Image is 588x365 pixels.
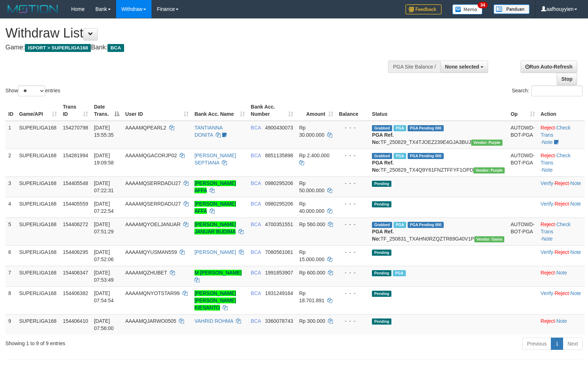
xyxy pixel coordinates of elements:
[63,270,88,276] span: 154406347
[265,153,293,158] span: Copy 8851135898 to clipboard
[194,180,236,193] a: [PERSON_NAME] AFFA
[563,338,583,350] a: Next
[554,201,569,207] a: Reject
[5,149,16,176] td: 2
[394,125,406,131] span: Marked by aafmaleo
[372,318,391,325] span: Pending
[5,337,240,347] div: Showing 1 to 9 of 9 entries
[339,221,367,228] div: - - -
[372,181,391,187] span: Pending
[542,167,553,173] a: Note
[125,290,180,296] span: AAAAMQNYOTSTAR99
[94,318,114,331] span: [DATE] 07:56:00
[16,217,60,245] td: SUPERLIGA168
[5,85,60,96] label: Show entries
[5,4,60,14] img: MOTION_logo.png
[194,270,242,276] a: M [PERSON_NAME]
[554,180,569,186] a: Reject
[265,201,293,207] span: Copy 0980295206 to clipboard
[94,270,114,283] span: [DATE] 07:53:49
[265,180,293,186] span: Copy 0980295206 to clipboard
[125,318,176,324] span: AAAAMQJARWO0505
[299,180,324,193] span: Rp 50.000.000
[538,217,585,245] td: · ·
[248,100,296,121] th: Bank Acc. Number: activate to sort column ascending
[369,121,508,149] td: TF_250829_TX4TJOEZ239E4GJA3BUJ
[474,236,505,242] span: Vendor URL: https://trx31.1velocity.biz
[408,153,444,159] span: PGA Pending
[60,100,91,121] th: Trans ID: activate to sort column ascending
[452,4,483,14] img: Button%20Memo.svg
[194,249,236,255] a: [PERSON_NAME]
[18,85,45,96] select: Showentries
[265,270,293,276] span: Copy 1991853907 to clipboard
[372,250,391,256] span: Pending
[125,125,166,131] span: AAAAMQPEARL2
[251,318,261,324] span: BCA
[478,2,487,8] span: 34
[339,180,367,187] div: - - -
[339,317,367,325] div: - - -
[339,269,367,276] div: - - -
[538,121,585,149] td: · ·
[5,100,16,121] th: ID
[538,100,585,121] th: Action
[538,314,585,335] td: ·
[512,85,583,96] label: Search:
[388,61,440,73] div: PGA Site Balance /
[508,217,537,245] td: AUTOWD-BOT-PGA
[63,180,88,186] span: 154405548
[194,125,223,138] a: TANTIANNA DONITA
[372,201,391,207] span: Pending
[570,180,581,186] a: Note
[299,290,324,303] span: Rp 18.701.891
[94,180,114,193] span: [DATE] 07:22:31
[5,176,16,197] td: 3
[16,314,60,335] td: SUPERLIGA168
[5,266,16,286] td: 7
[538,197,585,217] td: · ·
[538,149,585,176] td: · ·
[194,153,236,166] a: [PERSON_NAME] SEPTIANA
[372,229,394,242] b: PGA Ref. No:
[251,125,261,131] span: BCA
[265,249,293,255] span: Copy 7080561061 to clipboard
[508,121,537,149] td: AUTOWD-BOT-PGA
[194,290,236,311] a: [PERSON_NAME] [PERSON_NAME] KIESANTO
[372,125,392,131] span: Grabbed
[125,270,167,276] span: AAAAMQZHUBET
[508,100,537,121] th: Op: activate to sort column ascending
[16,176,60,197] td: SUPERLIGA168
[296,100,336,121] th: Amount: activate to sort column ascending
[394,222,406,228] span: Marked by aafandaneth
[393,270,405,276] span: Marked by aafandaneth
[541,270,555,276] a: Reject
[339,124,367,131] div: - - -
[541,180,553,186] a: Verify
[16,121,60,149] td: SUPERLIGA168
[538,245,585,266] td: · ·
[570,201,581,207] a: Note
[251,249,261,255] span: BCA
[16,149,60,176] td: SUPERLIGA168
[125,221,180,227] span: AAAAMQYOELJANUAR
[5,44,385,51] h4: Game: Bank:
[251,201,261,207] span: BCA
[551,338,563,350] a: 1
[251,221,261,227] span: BCA
[122,100,192,121] th: User ID: activate to sort column ascending
[445,64,479,70] span: None selected
[508,149,537,176] td: AUTOWD-BOT-PGA
[336,100,369,121] th: Balance
[541,318,555,324] a: Reject
[265,290,293,296] span: Copy 1931249164 to clipboard
[91,100,122,121] th: Date Trans.: activate to sort column descending
[16,245,60,266] td: SUPERLIGA168
[369,149,508,176] td: TF_250829_TX4Q9Y61FNZTFFYF1OPD
[538,286,585,314] td: · ·
[440,61,488,73] button: None selected
[125,201,181,207] span: AAAAMQSERRDADU27
[194,201,236,214] a: [PERSON_NAME] AFFA
[63,249,88,255] span: 154406295
[251,290,261,296] span: BCA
